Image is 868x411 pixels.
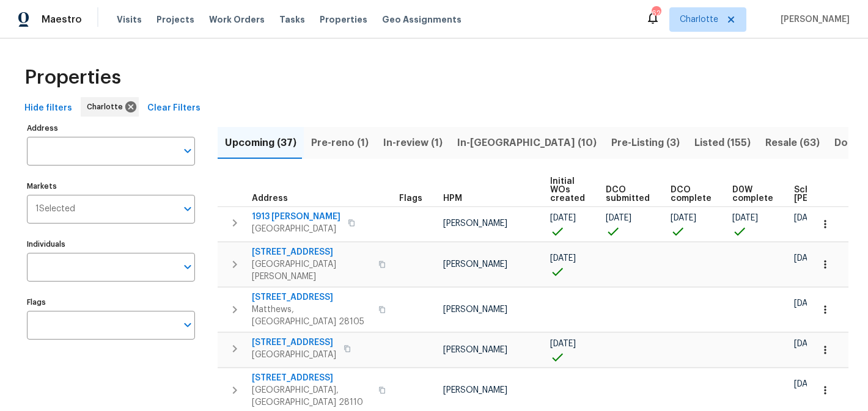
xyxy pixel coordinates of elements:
[382,13,462,26] span: Geo Assignments
[694,134,751,151] span: Listed (155)
[443,386,507,395] span: [PERSON_NAME]
[671,214,696,222] span: [DATE]
[179,200,196,217] button: Open
[320,13,367,26] span: Properties
[252,304,371,328] span: Matthews, [GEOGRAPHIC_DATA] 28105
[671,186,712,203] span: DCO complete
[117,13,142,26] span: Visits
[443,194,462,203] span: HPM
[87,101,128,113] span: Charlotte
[794,299,820,308] span: [DATE]
[606,186,650,203] span: DCO submitted
[279,15,305,24] span: Tasks
[794,186,863,203] span: Scheduled [PERSON_NAME]
[550,177,585,203] span: Initial WOs created
[252,258,371,283] span: [GEOGRAPHIC_DATA][PERSON_NAME]
[680,13,718,26] span: Charlotte
[252,372,371,384] span: [STREET_ADDRESS]
[399,194,422,203] span: Flags
[147,101,200,116] span: Clear Filters
[550,214,576,222] span: [DATE]
[27,241,195,248] label: Individuals
[156,13,194,26] span: Projects
[443,346,507,354] span: [PERSON_NAME]
[443,305,507,314] span: [PERSON_NAME]
[443,260,507,269] span: [PERSON_NAME]
[776,13,850,26] span: [PERSON_NAME]
[27,183,195,190] label: Markets
[443,219,507,228] span: [PERSON_NAME]
[142,97,205,120] button: Clear Filters
[252,336,336,349] span: [STREET_ADDRESS]
[550,340,576,348] span: [DATE]
[42,13,82,26] span: Maestro
[27,299,195,306] label: Flags
[35,204,75,214] span: 1 Selected
[652,7,660,20] div: 62
[20,97,77,120] button: Hide filters
[794,254,820,263] span: [DATE]
[209,13,265,26] span: Work Orders
[252,246,371,258] span: [STREET_ADDRESS]
[794,380,820,388] span: [DATE]
[252,211,340,223] span: 1913 [PERSON_NAME]
[179,142,196,159] button: Open
[24,101,72,116] span: Hide filters
[252,223,340,235] span: [GEOGRAPHIC_DATA]
[311,134,369,151] span: Pre-reno (1)
[81,97,139,117] div: Charlotte
[225,134,296,151] span: Upcoming (37)
[611,134,680,151] span: Pre-Listing (3)
[606,214,631,222] span: [DATE]
[24,71,121,84] span: Properties
[457,134,597,151] span: In-[GEOGRAPHIC_DATA] (10)
[179,316,196,333] button: Open
[732,214,758,222] span: [DATE]
[383,134,443,151] span: In-review (1)
[794,214,820,222] span: [DATE]
[794,340,820,348] span: [DATE]
[765,134,820,151] span: Resale (63)
[252,291,371,304] span: [STREET_ADDRESS]
[732,186,773,203] span: D0W complete
[252,194,288,203] span: Address
[252,349,336,361] span: [GEOGRAPHIC_DATA]
[252,384,371,409] span: [GEOGRAPHIC_DATA], [GEOGRAPHIC_DATA] 28110
[27,125,195,132] label: Address
[179,258,196,275] button: Open
[550,254,576,263] span: [DATE]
